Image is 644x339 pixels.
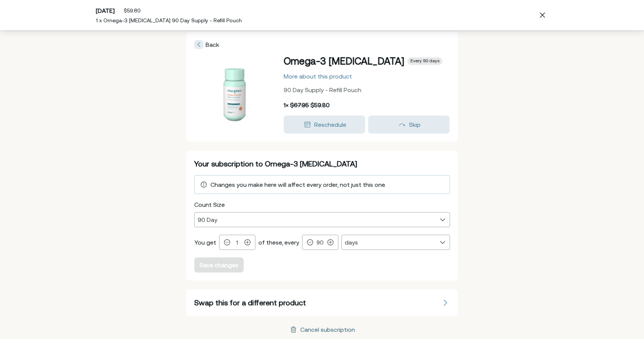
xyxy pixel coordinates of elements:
input: 0 [315,239,326,246]
span: Cancel subscription [289,325,355,334]
span: of these, every [258,239,299,246]
span: 90 Day Supply - Refill Pouch [284,86,361,93]
span: Close [536,9,549,21]
div: Cancel subscription [300,327,355,333]
span: Back [206,41,219,48]
span: $59.80 [310,102,330,108]
span: 1 × [284,102,289,108]
span: Count Size [194,201,225,208]
span: 1 x Omega-3 [MEDICAL_DATA] 90 Day Supply - Refill Pouch [96,17,242,23]
span: Skip [409,121,421,128]
input: 0 [232,239,243,246]
button: Save changes [194,257,244,273]
span: Every 90 days [410,58,440,64]
span: Your subscription to Omega-3 [MEDICAL_DATA] [194,159,357,168]
img: Omega-3 Fish Oil [197,57,272,132]
div: More about this product [284,73,352,79]
button: Skip [368,116,450,134]
button: Reschedule [284,116,365,134]
span: You get [194,239,216,246]
span: Back [194,40,219,49]
span: $59.80 [124,8,141,14]
span: [DATE] [96,7,115,14]
span: $67.95 [290,102,309,108]
span: Changes you make here will affect every order, not just this one. [211,181,386,188]
div: Save changes [200,262,238,268]
span: Omega-3 [MEDICAL_DATA] [284,55,404,66]
span: Reschedule [314,121,346,128]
